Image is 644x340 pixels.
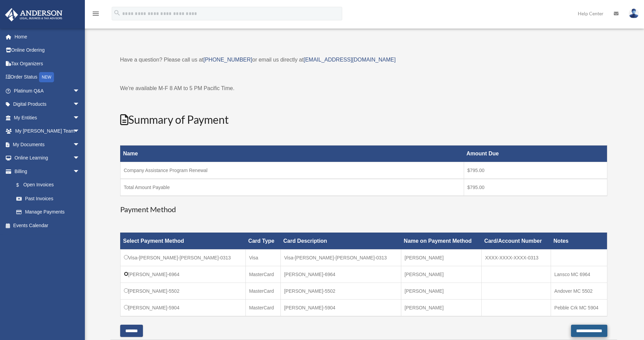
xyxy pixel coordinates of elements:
[20,181,23,189] span: $
[10,205,87,219] a: Manage Payments
[401,233,481,249] th: Name on Payment Method
[401,283,481,299] td: [PERSON_NAME]
[401,266,481,283] td: [PERSON_NAME]
[92,12,100,18] a: menu
[73,151,87,165] span: arrow_drop_down
[481,233,551,249] th: Card/Account Number
[73,98,87,112] span: arrow_drop_down
[73,111,87,125] span: arrow_drop_down
[3,8,65,21] img: Anderson Advisors Platinum Portal
[5,84,90,98] a: Platinum Q&Aarrow_drop_down
[5,138,90,151] a: My Documentsarrow_drop_down
[5,219,90,232] a: Events Calendar
[5,70,90,84] a: Order StatusNEW
[280,233,401,249] th: Card Description
[5,57,90,70] a: Tax Organizers
[39,72,54,82] div: NEW
[551,266,607,283] td: Lansco MC 6964
[120,84,607,93] p: We're available M-F 8 AM to 5 PM Pacific Time.
[120,233,245,249] th: Select Payment Method
[280,249,401,266] td: Visa-[PERSON_NAME]-[PERSON_NAME]-0313
[481,249,551,266] td: XXXX-XXXX-XXXX-0313
[73,84,87,98] span: arrow_drop_down
[120,283,245,299] td: [PERSON_NAME]-5502
[245,283,280,299] td: MasterCard
[245,266,280,283] td: MasterCard
[464,179,607,196] td: $795.00
[464,146,607,162] th: Amount Due
[120,112,607,128] h2: Summary of Payment
[245,299,280,316] td: MasterCard
[10,178,83,192] a: $Open Invoices
[280,299,401,316] td: [PERSON_NAME]-5904
[551,233,607,249] th: Notes
[5,151,90,165] a: Online Learningarrow_drop_down
[551,299,607,316] td: Pebble Crk MC 5904
[551,283,607,299] td: Andover MC 5502
[92,10,100,18] i: menu
[280,283,401,299] td: [PERSON_NAME]-5502
[120,146,464,162] th: Name
[5,124,90,138] a: My [PERSON_NAME] Teamarrow_drop_down
[10,192,87,205] a: Past Invoices
[245,233,280,249] th: Card Type
[120,299,245,316] td: [PERSON_NAME]-5904
[401,249,481,266] td: [PERSON_NAME]
[120,249,245,266] td: Visa-[PERSON_NAME]-[PERSON_NAME]-0313
[203,57,252,63] a: [PHONE_NUMBER]
[629,8,639,18] img: User Pic
[245,249,280,266] td: Visa
[120,204,607,215] h3: Payment Method
[401,299,481,316] td: [PERSON_NAME]
[5,111,90,124] a: My Entitiesarrow_drop_down
[120,266,245,283] td: [PERSON_NAME]-6964
[120,179,464,196] td: Total Amount Payable
[5,165,87,178] a: Billingarrow_drop_down
[5,30,90,44] a: Home
[73,165,87,178] span: arrow_drop_down
[73,124,87,138] span: arrow_drop_down
[113,9,121,17] i: search
[5,98,90,111] a: Digital Productsarrow_drop_down
[120,55,607,65] p: Have a question? Please call us at or email us directly at
[280,266,401,283] td: [PERSON_NAME]-6964
[73,138,87,152] span: arrow_drop_down
[464,162,607,179] td: $795.00
[5,44,90,57] a: Online Ordering
[120,162,464,179] td: Company Assistance Program Renewal
[303,57,395,63] a: [EMAIL_ADDRESS][DOMAIN_NAME]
